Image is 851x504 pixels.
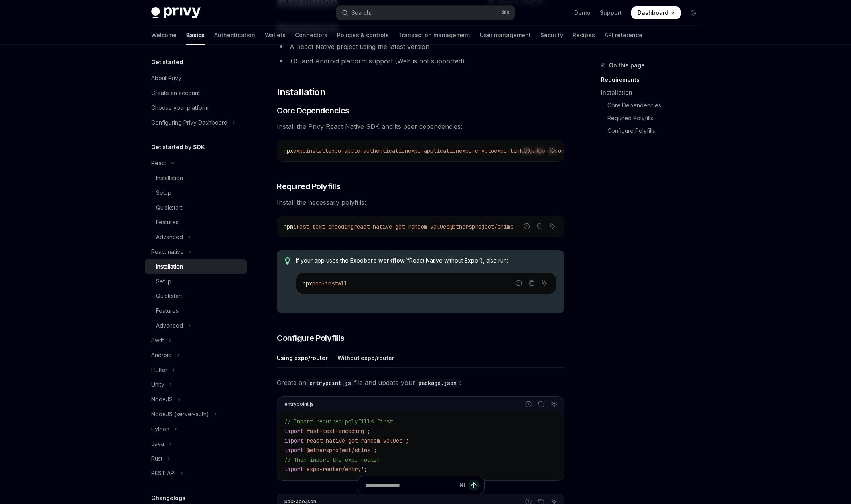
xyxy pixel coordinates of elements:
a: About Privy [145,71,247,85]
span: npx [284,147,293,154]
a: Features [145,304,247,318]
span: ; [364,466,367,473]
a: Connectors [295,26,327,45]
svg: Tip [285,257,290,265]
div: Advanced [156,232,183,242]
span: // Import required polyfills first [284,418,393,425]
a: Demo [574,9,590,17]
a: Configure Polyfills [601,125,706,137]
button: Toggle Rust section [145,451,247,466]
span: Install the Privy React Native SDK and its peer dependencies: [277,121,564,132]
div: NodeJS [151,395,173,404]
span: 'expo-router/entry' [303,466,364,473]
span: npx [303,280,312,287]
span: If your app uses the Expo (“React Native without Expo”), also run: [296,257,556,265]
span: expo-linking [494,147,532,154]
div: Installation [156,262,183,271]
a: Transaction management [398,26,470,45]
a: bare workflow [364,257,405,264]
div: Setup [156,277,171,286]
button: Toggle React native section [145,245,247,259]
a: Features [145,215,247,229]
div: React native [151,247,184,257]
span: On this page [609,61,645,70]
button: Toggle Unity section [145,378,247,392]
img: dark logo [151,7,201,18]
span: ; [406,437,409,444]
div: Choose your platform [151,103,209,113]
span: expo-secure-store [532,147,587,154]
span: Install the necessary polyfills: [277,197,564,208]
button: Copy the contents from the code block [536,399,546,409]
a: Wallets [265,26,286,45]
div: Installation [156,173,183,183]
button: Toggle REST API section [145,466,247,480]
button: Toggle Advanced section [145,318,247,333]
button: Toggle Python section [145,422,247,436]
button: Toggle NodeJS section [145,392,247,407]
h5: Get started [151,57,183,67]
h5: Changelogs [151,493,185,503]
div: Create an account [151,88,200,98]
button: Toggle Android section [145,348,247,362]
div: Search... [351,8,374,18]
a: Choose your platform [145,101,247,115]
a: Recipes [573,26,595,45]
button: Send message [468,480,479,491]
span: 'fast-text-encoding' [303,427,367,435]
span: fast-text-encoding [296,223,354,230]
div: Features [156,217,179,227]
span: expo [293,147,306,154]
a: Quickstart [145,289,247,303]
button: Toggle Configuring Privy Dashboard section [145,115,247,130]
div: Python [151,424,169,434]
span: Required Polyfills [277,181,340,192]
button: Ask AI [547,145,557,156]
button: Ask AI [539,278,550,288]
button: Copy the contents from the code block [534,145,545,156]
code: package.json [415,379,460,387]
div: Using expo/router [277,348,328,367]
span: install [306,147,328,154]
button: Toggle React section [145,156,247,170]
input: Ask a question... [365,476,456,494]
button: Report incorrect code [522,221,532,231]
div: Setup [156,188,171,198]
span: Installation [277,86,325,99]
button: Copy the contents from the code block [526,278,537,288]
button: Report incorrect code [523,399,534,409]
div: React [151,158,166,168]
button: Toggle Flutter section [145,363,247,377]
div: Rust [151,454,162,463]
button: Toggle NodeJS (server-auth) section [145,407,247,421]
span: react-native-get-random-values [354,223,449,230]
span: i [293,223,296,230]
a: User management [480,26,531,45]
span: pod-install [312,280,347,287]
a: Installation [145,259,247,274]
h5: Get started by SDK [151,142,205,152]
li: iOS and Android platform support (Web is not supported) [277,55,564,67]
span: import [284,437,303,444]
a: Authentication [214,26,255,45]
span: Create an file and update your : [277,377,564,388]
div: Java [151,439,164,449]
span: @ethersproject/shims [449,223,513,230]
a: Security [540,26,563,45]
span: '@ethersproject/shims' [303,447,374,454]
div: Features [156,306,179,316]
a: Requirements [601,73,706,86]
span: ; [367,427,370,435]
div: Configuring Privy Dashboard [151,118,227,127]
span: ⌘ K [502,10,510,16]
span: npm [284,223,293,230]
button: Report incorrect code [514,278,524,288]
button: Copy the contents from the code block [534,221,545,231]
button: Ask AI [547,221,557,231]
span: import [284,427,303,435]
a: Installation [145,171,247,185]
a: Basics [186,26,205,45]
span: ; [374,447,377,454]
span: expo-crypto [459,147,494,154]
div: Swift [151,336,164,345]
